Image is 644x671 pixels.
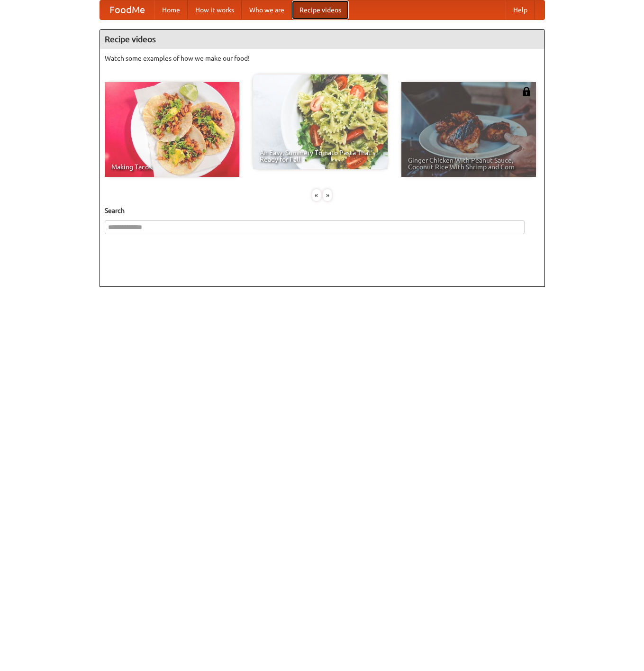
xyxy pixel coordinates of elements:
h5: Search [105,206,540,215]
a: Home [154,0,188,19]
a: Who we are [242,0,292,19]
a: An Easy, Summery Tomato Pasta That's Ready for Fall [253,74,388,169]
p: Watch some examples of how we make our food! [105,54,540,63]
span: Making Tacos [111,164,233,170]
img: 483408.png [522,87,531,96]
a: How it works [188,0,242,19]
a: Help [506,0,535,19]
div: » [323,189,332,201]
a: Recipe videos [292,0,349,19]
div: « [312,189,321,201]
a: Making Tacos [105,82,239,177]
h4: Recipe videos [100,30,544,49]
span: An Easy, Summery Tomato Pasta That's Ready for Fall [260,149,381,163]
a: FoodMe [100,0,154,19]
